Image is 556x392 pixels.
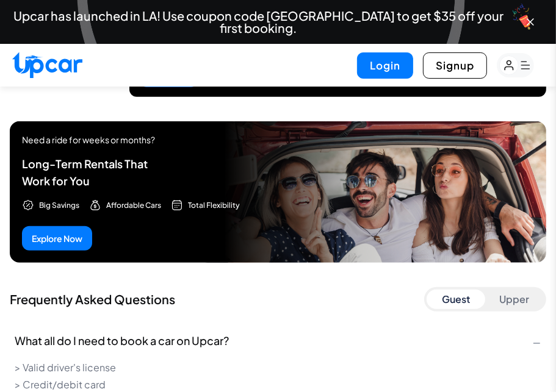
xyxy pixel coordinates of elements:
[357,52,413,79] button: Login
[15,332,229,349] span: What all do I need to book a car on Upcar?
[188,201,240,210] span: Total Flexibility
[10,10,507,34] span: Upcar has launched in LA! Use coupon code [GEOGRAPHIC_DATA] to get $35 off your first booking.
[106,201,161,210] span: Affordable Cars
[15,360,541,375] li: > Valid driver's license
[22,134,534,146] p: Need a ride for weeks or months?
[39,201,79,210] span: Big Savings
[15,377,541,392] li: > Credit/debit card
[22,226,92,251] button: Explore Now
[423,52,487,79] button: Signup
[532,331,541,351] span: −
[22,155,534,190] h2: Long-Term Rentals That Work for You
[12,52,82,78] img: Upcar Logo
[10,291,175,308] h2: Frequently Asked Questions
[10,321,546,360] button: What all do I need to book a car on Upcar?−
[485,290,544,309] button: Upper
[524,16,536,28] button: Close banner
[427,290,485,309] button: Guest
